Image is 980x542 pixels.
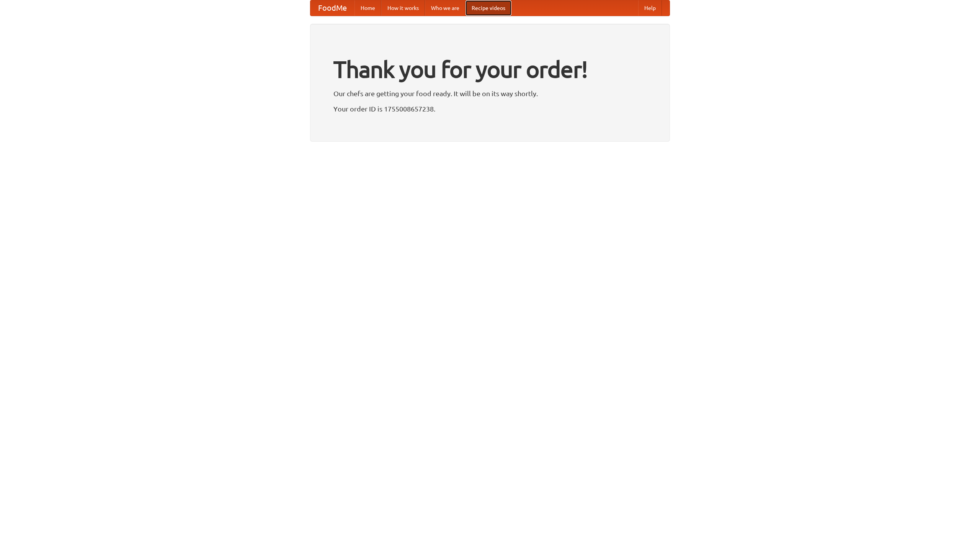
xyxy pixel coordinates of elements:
a: FoodMe [310,0,354,16]
a: Who we are [425,0,465,16]
a: Help [638,0,662,16]
a: Home [354,0,381,16]
p: Our chefs are getting your food ready. It will be on its way shortly. [333,88,647,99]
a: Recipe videos [465,0,511,16]
p: Your order ID is 1755008657238. [333,103,647,115]
a: How it works [381,0,425,16]
h1: Thank you for your order! [333,51,647,88]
